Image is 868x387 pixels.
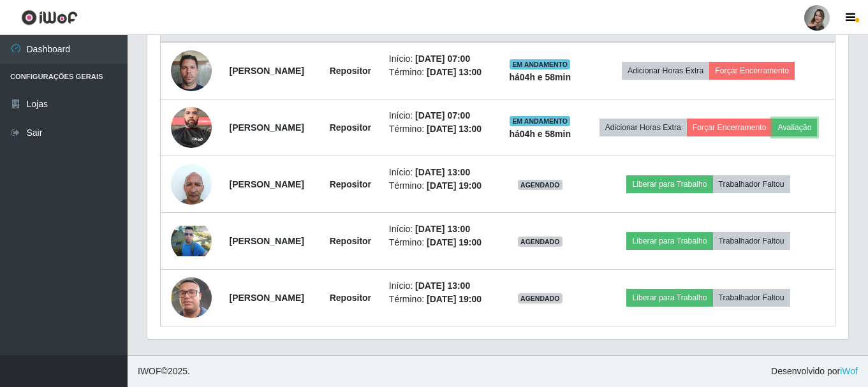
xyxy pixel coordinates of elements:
[389,122,491,136] li: Término:
[427,67,482,77] time: [DATE] 13:00
[229,66,304,76] strong: [PERSON_NAME]
[510,116,570,126] span: EM ANDAMENTO
[330,293,371,303] strong: Repositor
[229,179,304,189] strong: [PERSON_NAME]
[389,236,491,249] li: Término:
[171,261,212,334] img: 1740128327849.jpeg
[330,236,371,246] strong: Repositor
[415,167,470,177] time: [DATE] 13:00
[518,180,563,190] span: AGENDADO
[171,44,212,98] img: 1750276635307.jpeg
[138,366,161,376] span: IWOF
[389,293,491,306] li: Término:
[415,54,470,64] time: [DATE] 07:00
[389,166,491,179] li: Início:
[389,52,491,66] li: Início:
[171,226,212,256] img: 1742358454044.jpeg
[626,175,712,193] button: Liberar para Trabalho
[330,122,371,133] strong: Repositor
[772,119,818,136] button: Avaliação
[415,281,470,291] time: [DATE] 13:00
[713,175,790,193] button: Trabalhador Faltou
[415,110,470,120] time: [DATE] 07:00
[229,122,304,133] strong: [PERSON_NAME]
[427,294,482,304] time: [DATE] 19:00
[713,232,790,250] button: Trabalhador Faltou
[687,119,772,136] button: Forçar Encerramento
[389,109,491,122] li: Início:
[389,279,491,293] li: Início:
[229,236,304,246] strong: [PERSON_NAME]
[389,179,491,193] li: Término:
[427,124,482,134] time: [DATE] 13:00
[171,100,212,154] img: 1751632959592.jpeg
[427,180,482,191] time: [DATE] 19:00
[626,289,712,307] button: Liberar para Trabalho
[509,72,571,82] strong: há 04 h e 58 min
[626,232,712,250] button: Liberar para Trabalho
[510,59,570,69] span: EM ANDAMENTO
[21,10,78,26] img: CoreUI Logo
[427,237,482,247] time: [DATE] 19:00
[171,157,212,211] img: 1737056523425.jpeg
[415,224,470,234] time: [DATE] 13:00
[389,66,491,79] li: Término:
[389,223,491,236] li: Início:
[509,129,571,139] strong: há 04 h e 58 min
[600,119,687,136] button: Adicionar Horas Extra
[840,366,858,376] a: iWof
[330,66,371,76] strong: Repositor
[518,293,563,303] span: AGENDADO
[709,62,795,80] button: Forçar Encerramento
[518,237,563,247] span: AGENDADO
[622,62,709,80] button: Adicionar Horas Extra
[713,289,790,307] button: Trabalhador Faltou
[330,179,371,189] strong: Repositor
[229,293,304,303] strong: [PERSON_NAME]
[771,365,858,378] span: Desenvolvido por
[138,365,190,378] span: © 2025 .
